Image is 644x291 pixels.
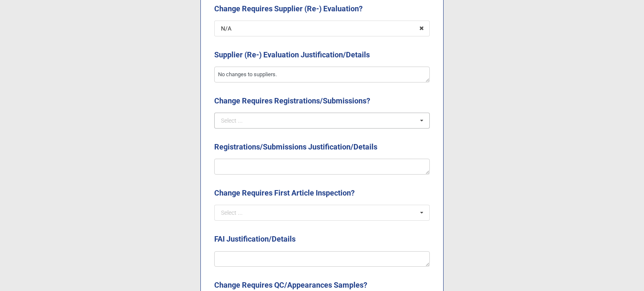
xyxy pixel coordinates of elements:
[214,3,363,15] label: Change Requires Supplier (Re-) Evaluation?
[221,26,231,31] div: N/A
[221,210,243,216] div: Select ...
[221,118,243,124] div: Select ...
[214,279,367,291] label: Change Requires QC/Appearances Samples?
[214,67,430,82] textarea: No changes to suppliers.
[214,141,377,153] label: Registrations/Submissions Justification/Details
[214,95,370,107] label: Change Requires Registrations/Submissions?
[214,49,370,61] label: Supplier (Re-) Evaluation Justification/Details
[214,233,296,245] label: FAI Justification/Details
[214,187,355,199] label: Change Requires First Article Inspection?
